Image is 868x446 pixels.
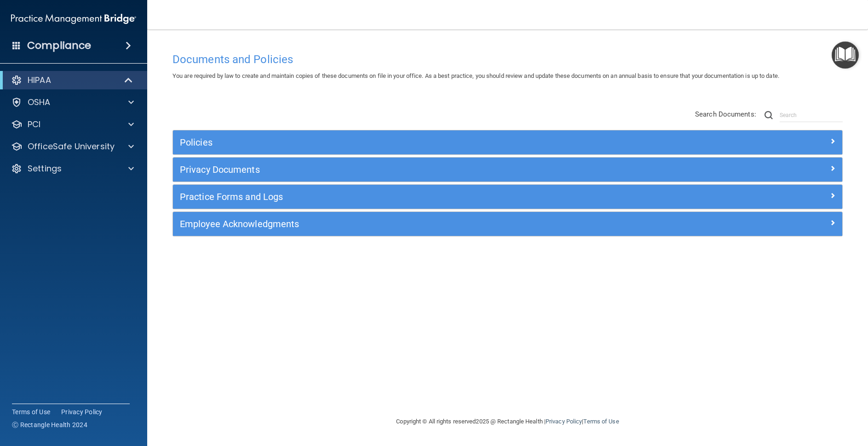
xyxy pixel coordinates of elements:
div: Copyright © All rights reserved 2025 @ Rectangle Health | | [340,407,676,436]
h5: Policies [180,137,668,147]
h4: Compliance [27,39,91,52]
span: Search Documents: [695,110,756,118]
img: ic-search.3b580494.png [765,111,773,119]
a: Policies [180,135,835,150]
span: You are required by law to create and maintain copies of these documents on file in your office. ... [172,72,779,79]
h5: Practice Forms and Logs [180,192,668,202]
h4: Documents and Policies [172,53,843,65]
a: Employee Acknowledgments [180,217,835,231]
a: Privacy Policy [61,407,103,417]
a: PCI [11,119,134,130]
p: OfficeSafe University [28,141,115,152]
h5: Privacy Documents [180,164,668,175]
button: Open Resource Center [832,41,859,69]
a: Terms of Use [12,407,50,417]
span: Ⓒ Rectangle Health 2024 [12,420,87,429]
p: PCI [28,119,40,130]
a: OSHA [11,97,134,108]
p: Settings [28,163,62,174]
a: HIPAA [11,75,133,86]
a: Practice Forms and Logs [180,189,835,204]
p: HIPAA [28,75,51,86]
h5: Employee Acknowledgments [180,219,668,229]
input: Search [780,108,843,122]
a: Settings [11,163,134,174]
a: OfficeSafe University [11,141,134,152]
a: Terms of Use [583,418,619,425]
p: OSHA [28,97,51,108]
a: Privacy Policy [546,418,582,425]
a: Privacy Documents [180,162,835,177]
img: PMB logo [11,10,136,28]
